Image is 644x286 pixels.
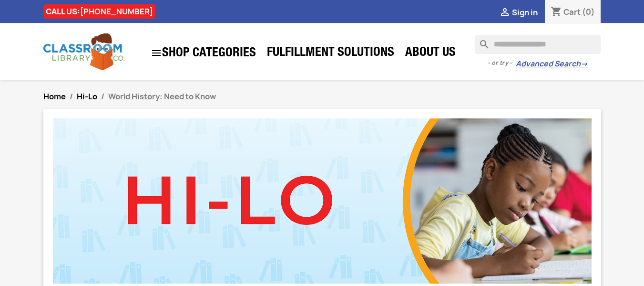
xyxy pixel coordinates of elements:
[488,58,516,68] span: - or try -
[43,33,124,70] img: Classroom Library Company
[53,118,592,284] img: CLC_HiLo.jpg
[512,7,538,18] span: Sign in
[475,35,601,54] input: Search
[551,7,562,18] i: shopping_cart
[43,91,66,102] a: Home
[146,42,261,64] a: SHOP CATEGORIES
[151,47,162,59] i: 
[581,59,588,69] span: →
[77,91,97,102] a: Hi-Lo
[43,4,155,19] div: CALL US:
[499,7,511,19] i: 
[582,7,595,17] span: (0)
[80,6,153,17] a: [PHONE_NUMBER]
[475,35,486,46] i: search
[262,44,399,63] a: Fulfillment Solutions
[563,7,581,17] span: Cart
[108,91,216,102] span: World History: Need to Know
[499,7,538,18] a:  Sign in
[400,44,460,63] a: About Us
[516,59,588,69] a: Advanced Search→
